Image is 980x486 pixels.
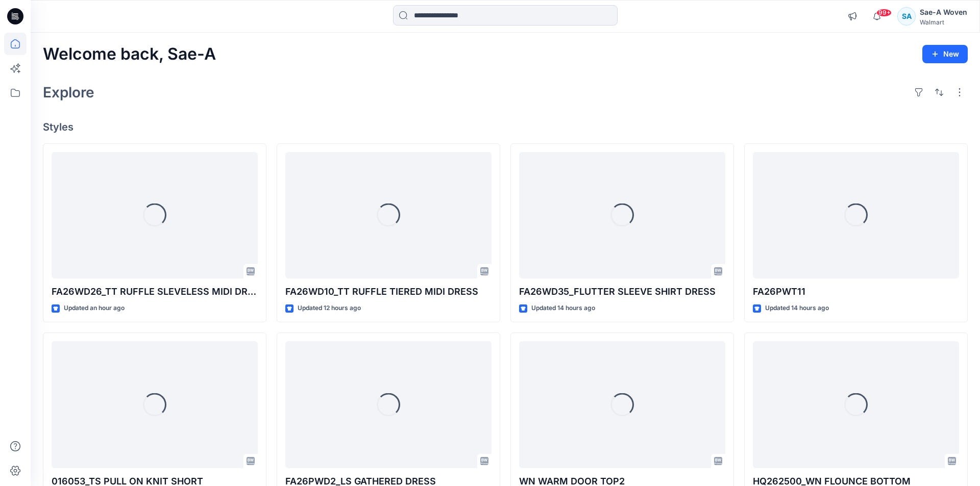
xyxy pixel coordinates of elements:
p: FA26WD10_TT RUFFLE TIERED MIDI DRESS [285,285,492,299]
button: New [922,45,968,63]
h4: Styles [43,121,968,133]
p: FA26WD26_TT RUFFLE SLEVELESS MIDI DRESS [52,285,258,299]
p: FA26PWT11 [753,285,959,299]
p: Updated 14 hours ago [531,303,595,314]
span: 99+ [876,9,892,17]
p: FA26WD35_FLUTTER SLEEVE SHIRT DRESS [519,285,725,299]
p: Updated 14 hours ago [765,303,829,314]
h2: Welcome back, Sae-A [43,45,216,64]
p: Updated 12 hours ago [298,303,361,314]
p: Updated an hour ago [64,303,125,314]
div: Sae-A Woven [920,6,967,18]
div: SA [897,7,916,25]
div: Walmart [920,18,967,26]
h2: Explore [43,84,94,100]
